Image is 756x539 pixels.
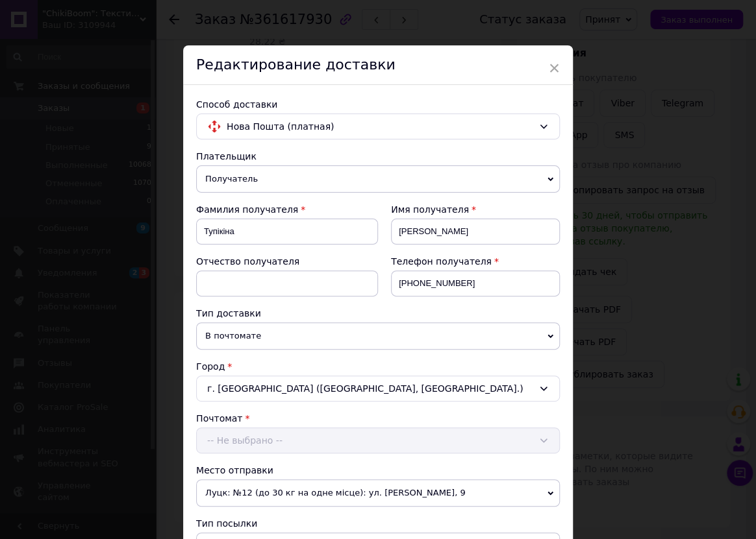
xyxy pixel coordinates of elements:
span: Тип посылки [196,518,257,529]
div: г. [GEOGRAPHIC_DATA] ([GEOGRAPHIC_DATA], [GEOGRAPHIC_DATA].) [196,376,560,401]
span: Место отправки [196,465,273,475]
input: +380 [391,270,560,296]
span: В почтомате [196,322,560,350]
span: Телефон получателя [391,256,492,267]
span: Имя получателя [391,204,469,215]
div: Способ доставки [196,98,560,111]
div: Редактирование доставки [183,45,573,85]
span: Получатель [196,165,560,193]
span: Плательщик [196,151,257,162]
span: × [548,57,560,79]
span: Фамилия получателя [196,204,298,215]
span: Отчество получателя [196,256,299,267]
div: Город [196,360,560,373]
span: Тип доставки [196,308,261,318]
div: Почтомат [196,412,560,425]
span: Нова Пошта (платная) [227,119,533,134]
span: Луцк: №12 (до 30 кг на одне місце): ул. [PERSON_NAME], 9 [196,479,560,507]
